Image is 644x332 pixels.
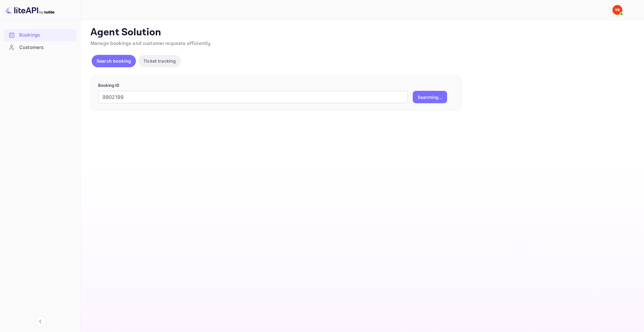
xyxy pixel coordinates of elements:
p: Booking ID [98,82,454,89]
span: Manage bookings and customer requests efficiently. [90,40,212,47]
img: LiteAPI logo [5,5,54,15]
a: Customers [4,42,76,53]
div: Customers [19,44,73,51]
a: Bookings [4,29,76,41]
input: Enter Booking ID (e.g., 63782194) [98,91,408,103]
img: Yandex Support [612,5,622,15]
button: Searching... [413,91,447,103]
p: Agent Solution [90,26,633,39]
div: Bookings [19,32,73,39]
button: Collapse navigation [35,316,46,327]
div: Customers [4,42,76,54]
p: Ticket tracking [143,58,176,64]
p: Search booking [97,58,131,64]
div: Bookings [4,29,76,41]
